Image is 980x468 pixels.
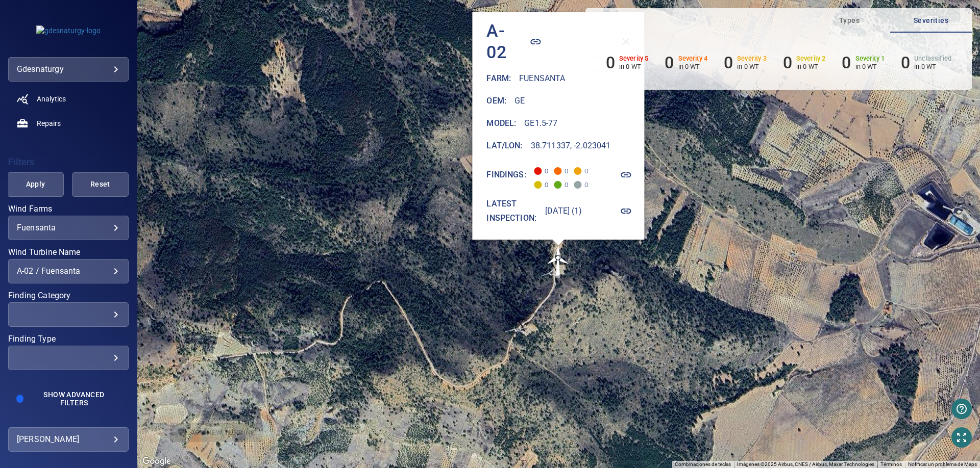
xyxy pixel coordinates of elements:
[901,53,910,72] h6: 0
[783,53,792,72] h6: 0
[8,157,129,167] h4: Filters
[543,245,574,276] gmp-advanced-marker: A-02
[28,386,120,411] button: Show Advanced Filters
[8,346,129,370] div: Finding Type
[914,63,951,70] p: in 0 WT
[520,71,566,86] h6: Fuensanta
[531,139,611,153] h6: 38.711337, -2.023041
[7,172,64,197] button: Apply
[901,53,951,72] li: Severity Unclassified
[534,167,542,175] span: Severity 5
[8,335,129,343] label: Finding Type
[724,53,733,72] h6: 0
[574,175,591,189] span: 0
[543,245,574,276] img: windFarmIcon.svg
[20,178,51,191] span: Apply
[665,53,707,72] li: Severity 4
[8,302,129,327] div: Finding Category
[619,63,649,70] p: in 0 WT
[783,53,826,72] li: Severity 2
[17,61,120,77] div: gdesnaturgy
[796,63,826,70] p: in 0 WT
[487,168,526,182] h6: Findings:
[487,139,523,153] h6: Lat/Lon :
[665,53,674,72] h6: 0
[487,116,517,131] h6: Model :
[574,181,582,189] span: Severity Unclassified
[8,57,129,82] div: gdesnaturgy
[8,248,129,256] label: Wind Turbine Name
[880,461,902,467] a: Términos (se abre en una nueva pestaña)
[545,204,582,218] h6: [DATE] (1)
[140,455,174,468] a: Abre esta zona en Google Maps (se abre en una nueva ventana)
[487,197,537,225] h6: Latest inspection:
[724,53,767,72] li: Severity 3
[737,63,767,70] p: in 0 WT
[8,87,129,111] a: analytics noActive
[534,161,551,175] span: 0
[37,94,66,104] span: Analytics
[525,116,558,131] h6: GE1.5-77
[678,63,708,70] p: in 0 WT
[17,223,120,232] div: Fuensanta
[796,55,826,62] h6: Severity 2
[908,461,977,467] a: Notificar un problema de Maps
[574,161,591,175] span: 0
[8,259,129,283] div: Wind Turbine Name
[842,53,885,72] li: Severity 1
[37,118,61,128] span: Repairs
[8,292,129,300] label: Finding Category
[85,178,116,191] span: Reset
[8,216,129,240] div: Wind Farms
[36,25,101,36] img: gdesnaturgy-logo
[737,461,874,467] span: Imágenes ©2025 Airbus, CNES / Airbus, Maxar Technologies
[72,172,129,197] button: Reset
[534,175,551,189] span: 0
[487,20,516,63] h4: A-02
[534,181,542,189] span: Severity 2
[8,111,129,136] a: repairs noActive
[606,53,649,72] li: Severity 5
[606,53,615,72] h6: 0
[914,55,951,62] h6: Unclassified
[855,55,885,62] h6: Severity 1
[554,161,571,175] span: 0
[815,14,884,27] span: Types
[554,181,562,189] span: Severity 1
[855,63,885,70] p: in 0 WT
[514,94,525,108] h6: GE
[678,55,708,62] h6: Severity 4
[842,53,851,72] h6: 0
[574,167,582,175] span: Severity 3
[140,455,174,468] img: Google
[675,461,731,468] button: Combinaciones de teclas
[737,55,767,62] h6: Severity 3
[619,55,649,62] h6: Severity 5
[487,71,511,86] h6: Farm :
[554,175,571,189] span: 0
[8,205,129,213] label: Wind Farms
[34,391,114,407] span: Show Advanced Filters
[17,431,120,448] div: [PERSON_NAME]
[487,94,507,108] h6: Oem :
[896,14,966,27] span: Severities
[17,266,120,276] div: A-02 / Fuensanta
[554,167,562,175] span: Severity 4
